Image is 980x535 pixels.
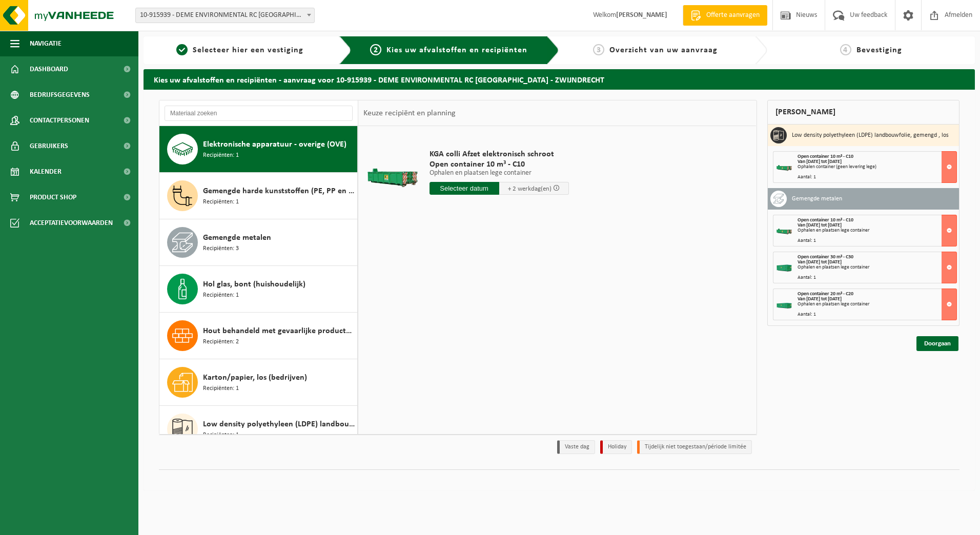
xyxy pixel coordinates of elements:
[856,46,902,54] span: Bevestiging
[798,159,842,164] strong: Van [DATE] tot [DATE]
[430,170,569,177] p: Ophalen en plaatsen lege container
[159,173,358,219] button: Gemengde harde kunststoffen (PE, PP en PVC), recycleerbaar (industrieel) Recipiënten: 1
[704,10,762,20] span: Offerte aanvragen
[508,186,552,192] span: + 2 werkdag(en)
[683,5,767,26] a: Offerte aanvragen
[798,296,842,302] strong: Van [DATE] tot [DATE]
[30,108,89,133] span: Contactpersonen
[135,8,315,23] span: 10-915939 - DEME ENVIRONMENTAL RC ANTWERPEN - ZWIJNDRECHT
[798,228,957,233] div: Ophalen en plaatsen lege container
[798,238,957,243] div: Aantal: 1
[203,244,239,254] span: Recipiënten: 3
[203,185,355,197] span: Gemengde harde kunststoffen (PE, PP en PVC), recycleerbaar (industrieel)
[792,127,949,143] h3: Low density polyethyleen (LDPE) landbouwfolie, gemengd , los
[203,372,307,384] span: Karton/papier, los (bedrijven)
[386,46,527,54] span: Kies uw afvalstoffen en recipiënten
[370,44,381,55] span: 2
[798,222,842,228] strong: Van [DATE] tot [DATE]
[149,44,331,56] a: 1Selecteer hier een vestiging
[637,440,752,454] li: Tijdelijk niet toegestaan/période limitée
[203,232,271,244] span: Gemengde metalen
[798,312,957,317] div: Aantal: 1
[159,266,358,313] button: Hol glas, bont (huishoudelijk) Recipiënten: 1
[798,164,957,170] div: Ophalen container (geen levering lege)
[798,217,853,223] span: Open container 10 m³ - C10
[798,275,957,280] div: Aantal: 1
[203,151,239,160] span: Recipiënten: 1
[30,31,62,56] span: Navigatie
[430,182,499,195] input: Selecteer datum
[798,302,957,307] div: Ophalen en plaatsen lege container
[203,418,355,430] span: Low density polyethyleen (LDPE) landbouwfolie, gemengd , los
[600,440,632,454] li: Holiday
[609,46,718,54] span: Overzicht van uw aanvraag
[30,210,113,236] span: Acceptatievoorwaarden
[798,291,853,297] span: Open container 20 m³ - C20
[203,325,355,337] span: Hout behandeld met gevaarlijke producten (C), treinbilzen
[176,44,188,55] span: 1
[159,359,358,406] button: Karton/papier, los (bedrijven) Recipiënten: 1
[593,44,604,55] span: 3
[159,313,358,359] button: Hout behandeld met gevaarlijke producten (C), treinbilzen Recipiënten: 2
[430,159,569,170] span: Open container 10 m³ - C10
[616,11,667,19] strong: [PERSON_NAME]
[144,69,975,89] h2: Kies uw afvalstoffen en recipiënten - aanvraag voor 10-915939 - DEME ENVIRONMENTAL RC [GEOGRAPHIC...
[767,100,960,125] div: [PERSON_NAME]
[203,430,239,440] span: Recipiënten: 1
[203,138,346,151] span: Elektronische apparatuur - overige (OVE)
[358,100,461,126] div: Keuze recipiënt en planning
[30,159,62,184] span: Kalender
[840,44,851,55] span: 4
[193,46,303,54] span: Selecteer hier een vestiging
[30,56,68,82] span: Dashboard
[30,184,76,210] span: Product Shop
[159,406,358,452] button: Low density polyethyleen (LDPE) landbouwfolie, gemengd , los Recipiënten: 1
[203,291,239,300] span: Recipiënten: 1
[798,154,853,159] span: Open container 10 m³ - C10
[430,149,569,159] span: KGA colli Afzet elektronisch schroot
[30,82,90,108] span: Bedrijfsgegevens
[798,175,957,180] div: Aantal: 1
[798,254,853,260] span: Open container 30 m³ - C30
[203,384,239,394] span: Recipiënten: 1
[557,440,595,454] li: Vaste dag
[798,259,842,265] strong: Van [DATE] tot [DATE]
[159,219,358,266] button: Gemengde metalen Recipiënten: 3
[916,336,958,351] a: Doorgaan
[798,265,957,270] div: Ophalen en plaatsen lege container
[165,106,353,121] input: Materiaal zoeken
[203,278,305,291] span: Hol glas, bont (huishoudelijk)
[203,337,239,347] span: Recipiënten: 2
[30,133,68,159] span: Gebruikers
[136,8,314,23] span: 10-915939 - DEME ENVIRONMENTAL RC ANTWERPEN - ZWIJNDRECHT
[203,197,239,207] span: Recipiënten: 1
[159,126,358,173] button: Elektronische apparatuur - overige (OVE) Recipiënten: 1
[792,191,842,207] h3: Gemengde metalen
